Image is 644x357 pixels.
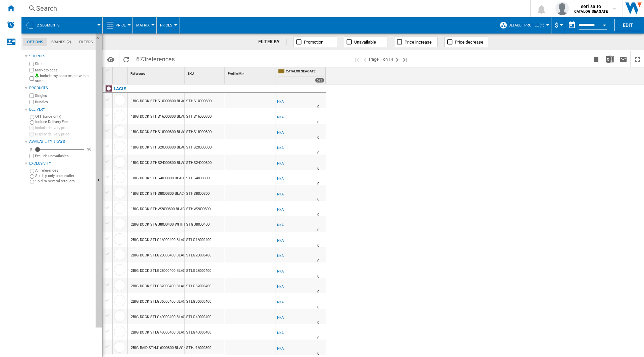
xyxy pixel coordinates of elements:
span: Unavailable [354,40,376,45]
div: Delivery Time : 0 day [317,350,319,357]
div: N/A [277,268,284,275]
div: CATALOG SEAGATE 673 offers sold by CATALOG SEAGATE [277,67,326,84]
div: STLG40000400 [185,309,225,324]
div: STHS16000800 [185,108,225,124]
div: N/A [277,237,284,244]
input: Display delivery price [30,132,34,136]
div: Sort None [129,67,184,78]
input: Bundles [30,100,34,104]
button: >Previous page [361,51,369,67]
span: Promotion [304,40,323,45]
button: Download in Excel [603,51,616,67]
div: 90 [86,147,93,152]
div: 1BIG DOCK STHS16000800 BLACK 16TB [131,109,198,124]
span: Price [116,23,126,27]
input: OFF (price only) [30,115,34,119]
div: 1BIG DOCK STHW2000800 BLACK 2TB [131,201,195,217]
span: Reference [130,72,145,75]
button: Bookmark this report [589,51,603,67]
button: Default profile (1) [508,17,548,34]
div: Delivery Time : 0 day [317,104,319,110]
div: N/A [277,222,284,229]
img: alerts-logo.svg [7,21,15,29]
div: 1BIG DOCK STHS18000800 BLACK 18TB [131,124,198,140]
label: Sites [35,61,93,66]
div: N/A [277,191,284,198]
button: Price decrease [444,37,488,47]
input: Marketplaces [30,68,34,72]
div: Price [106,17,129,34]
div: 1BIG DOCK STHS8000800 BLACK 8TB [131,186,194,201]
button: Last page [401,51,409,67]
div: SKU Sort None [186,67,225,78]
div: Delivery Time : 0 day [317,181,319,187]
span: seri saito [574,3,608,10]
div: 2 segments [25,17,99,34]
div: STHS20000800 [185,139,225,155]
div: N/A [277,253,284,259]
div: Delivery Time : 0 day [317,258,319,264]
md-slider: Availability [35,146,84,153]
label: Sold by only one retailer [35,173,93,178]
label: All references [35,168,93,173]
label: Include delivery price [35,125,93,130]
span: CATALOG SEAGATE [286,69,324,75]
div: Delivery Time : 0 day [317,212,319,218]
button: Hide [96,34,102,328]
div: STLG48000400 [185,324,225,340]
md-tab-item: Filters [75,38,97,46]
button: First page [353,51,361,67]
button: Hide [96,34,104,46]
img: mysite-bg-18x18.png [35,73,39,77]
div: 1BIG DOCK STHS4000800 BLACK 4TB [131,171,194,186]
button: 2 segments [37,17,66,34]
md-tab-item: Options [23,38,47,46]
div: Delivery Time : 0 day [317,227,319,234]
input: Include delivery price [30,126,34,130]
div: STHW2000800 [185,201,225,216]
div: N/A [277,99,284,105]
div: Sort None [186,67,225,78]
button: Edit [614,19,641,31]
input: Sold by only one retailer [30,174,34,179]
span: Prices [160,23,172,27]
div: 2BIG RAID STHJ16000800 BLACK 16TB [131,340,196,356]
div: STHS18000800 [185,124,225,139]
div: Search [36,4,513,13]
div: STHS24000800 [185,155,225,170]
span: Matrix [136,23,150,27]
div: 1BIG DOCK STHS20000800 BLACK 20TB [131,140,198,155]
div: Delivery Time : 0 day [317,134,319,141]
button: Price increase [394,37,438,47]
div: N/A [277,330,284,337]
div: Sort None [114,67,127,78]
label: Include Delivery Fee [35,119,93,124]
span: Default profile (1) [508,23,544,27]
label: Bundles [35,100,93,105]
div: N/A [277,284,284,290]
button: Price [116,17,129,34]
div: N/A [277,114,284,121]
div: 2BIG DOCK STLG40000400 BLACK 40TB [131,309,197,325]
span: 2 segments [37,23,60,27]
label: Include my assortment within stats [35,73,93,84]
input: Sites [30,62,34,66]
span: Page 1 on 14 [369,51,393,67]
div: STLG36000400 [185,293,225,309]
div: N/A [277,160,284,167]
div: 2BIG DOCK STGB8000400 WHITE 8TB [131,217,194,232]
button: Prices [160,17,176,34]
div: STHJ16000800 [185,340,225,355]
span: 673 [133,51,178,65]
div: STLG20000400 [185,247,225,262]
button: Options [104,53,117,65]
div: Delivery Time : 0 day [317,273,319,280]
div: 0 [28,147,34,152]
button: Promotion [293,37,337,47]
div: Exclusivity [29,161,93,166]
button: Matrix [136,17,153,34]
span: references [146,56,175,63]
